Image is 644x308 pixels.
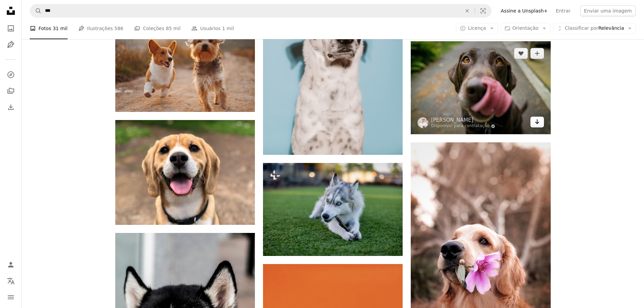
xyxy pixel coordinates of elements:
span: Orientação [512,25,539,31]
a: Usuários 1 mil [191,18,234,39]
a: [PERSON_NAME] [431,117,495,123]
a: Ilustrações 586 [78,18,123,39]
a: Coleções 85 mil [134,18,181,39]
button: Pesquisa visual [475,4,491,17]
button: Licença [456,23,498,34]
a: chocolate adulto Labrador retriever [411,85,550,91]
a: Dois cães marrons e brancos correndo estrada de terra durante o dia [115,62,255,68]
a: um cão preto e branco está olhando para a câmera [263,47,403,53]
a: Entrar / Cadastrar-se [4,258,18,271]
img: Dois cães marrons e brancos correndo estrada de terra durante o dia [115,19,255,112]
a: cara de cachorro [115,169,255,175]
span: 85 mil [166,25,181,32]
span: Licença [468,25,486,31]
span: 586 [114,25,123,32]
img: um cão branco e cinzento com um pau na boca [263,163,403,256]
img: cara de cachorro [115,120,255,225]
img: Ir para o perfil de James Barker [418,117,428,128]
span: Relevância [565,25,624,32]
a: Fotos [4,22,18,35]
form: Pesquise conteúdo visual em todo o site [30,4,492,18]
a: Explorar [4,68,18,81]
button: Pesquise na Unsplash [30,4,42,17]
button: Orientação [501,23,550,34]
a: Entrar [552,5,574,16]
button: Menu [4,290,18,304]
a: Histórico de downloads [4,100,18,114]
button: Curtir [514,48,528,59]
a: Coleções [4,84,18,98]
a: um cão branco e cinzento com um pau na boca [263,206,403,212]
a: Baixar [530,117,544,127]
a: Disponível para contratação [431,123,495,129]
button: Idioma [4,274,18,288]
a: Ilustrações [4,38,18,51]
span: 1 mil [222,25,234,32]
img: chocolate adulto Labrador retriever [411,41,550,134]
button: Classificar porRelevância [553,23,636,34]
button: Adicionar à coleção [530,48,544,59]
button: Enviar uma imagem [580,5,636,16]
a: Início — Unsplash [4,4,18,19]
a: cão segurando flor [411,263,550,269]
a: Assine a Unsplash+ [497,5,552,16]
span: Classificar por [565,25,598,31]
button: Limpar [460,4,475,17]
